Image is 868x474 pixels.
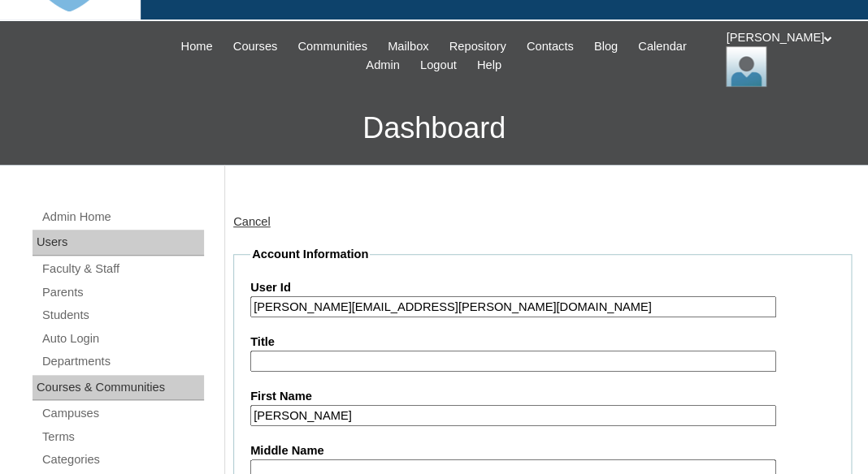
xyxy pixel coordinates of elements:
a: Contacts [519,37,582,56]
a: Communities [289,37,375,56]
span: Communities [297,37,367,56]
label: Title [250,334,835,351]
a: Campuses [41,403,204,424]
span: Contacts [527,37,574,56]
a: Departments [41,351,204,372]
div: Courses & Communities [33,375,204,401]
span: Courses [233,37,278,56]
span: Admin [366,56,400,75]
a: Courses [225,37,286,56]
a: Blog [586,37,626,56]
a: Cancel [233,215,271,228]
span: Calendar [638,37,686,56]
a: Auto Login [41,329,204,349]
h3: Dashboard [8,92,860,165]
a: Terms [41,427,204,447]
label: First Name [250,388,835,405]
span: Blog [594,37,618,56]
legend: Account Information [250,246,370,263]
a: Admin [358,56,408,75]
div: Users [33,230,204,256]
span: Repository [449,37,506,56]
a: Parents [41,282,204,303]
a: Logout [412,56,465,75]
span: Help [477,56,501,75]
a: Faculty & Staff [41,259,204,279]
label: Middle Name [250,442,835,459]
a: Calendar [630,37,694,56]
img: Thomas Lambert [726,46,766,87]
a: Mailbox [380,37,437,56]
a: Categories [41,450,204,470]
a: Repository [441,37,514,56]
a: Admin Home [41,207,204,227]
a: Students [41,305,204,325]
span: Mailbox [388,37,429,56]
span: Home [180,37,212,56]
span: Logout [420,56,457,75]
label: User Id [250,279,835,296]
a: Help [469,56,510,75]
div: [PERSON_NAME] [726,29,852,87]
a: Home [172,37,220,56]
